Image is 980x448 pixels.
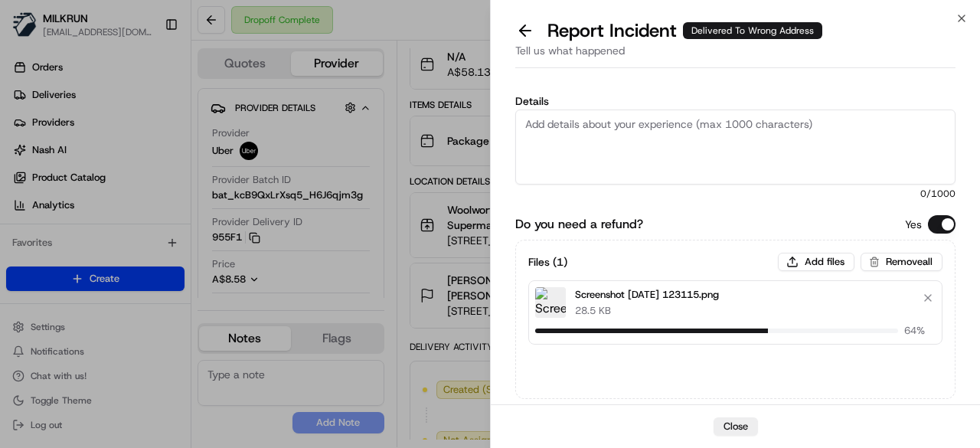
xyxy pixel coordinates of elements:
[535,287,566,318] img: Screenshot 2025-08-16 123115.png
[528,254,567,270] h3: Files ( 1 )
[515,188,955,200] span: 0 /1000
[547,18,822,43] p: Report Incident
[917,287,939,309] button: Remove file
[714,417,758,436] button: Close
[861,253,942,271] button: Removeall
[778,253,854,271] button: Add files
[575,304,719,318] p: 28.5 KB
[515,96,955,106] label: Details
[515,43,955,68] div: Tell us what happened
[904,324,933,338] span: 64 %
[575,287,719,302] p: Screenshot [DATE] 123115.png
[905,217,922,232] p: Yes
[683,22,822,39] div: Delivered To Wrong Address
[515,215,643,234] label: Do you need a refund?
